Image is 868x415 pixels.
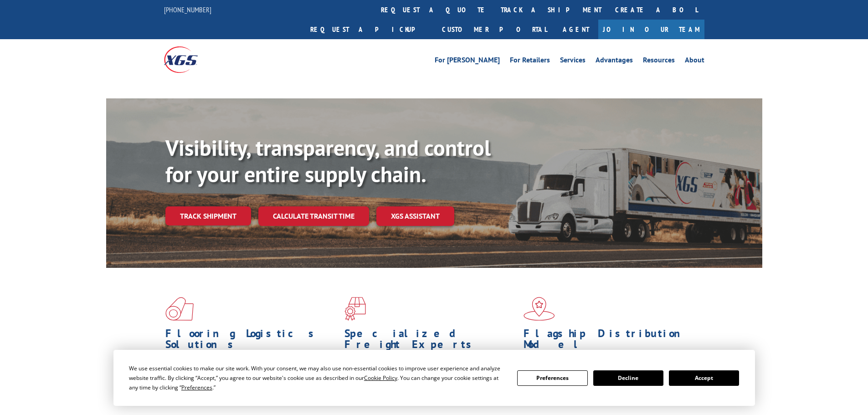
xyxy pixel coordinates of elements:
[669,370,739,386] button: Accept
[165,133,491,188] b: Visibility, transparency, and control for your entire supply chain.
[524,297,555,321] img: xgs-icon-flagship-distribution-model-red
[164,5,211,14] a: [PHONE_NUMBER]
[598,20,704,39] a: Join Our Team
[181,384,212,391] span: Preferences
[303,20,435,39] a: Request a pickup
[685,56,704,67] a: About
[344,328,517,354] h1: Specialized Freight Experts
[258,206,369,226] a: Calculate transit time
[510,56,550,67] a: For Retailers
[560,56,586,67] a: Services
[165,206,251,225] a: Track shipment
[643,56,675,67] a: Resources
[129,364,506,392] div: We use essential cookies to make our site work. With your consent, we may also use non-essential ...
[113,350,755,406] div: Cookie Consent Prompt
[517,370,587,386] button: Preferences
[435,20,554,39] a: Customer Portal
[435,56,500,67] a: For [PERSON_NAME]
[165,328,338,354] h1: Flooring Logistics Solutions
[376,206,454,226] a: XGS ASSISTANT
[344,297,366,321] img: xgs-icon-focused-on-flooring-red
[554,20,598,39] a: Agent
[593,370,663,386] button: Decline
[596,56,633,67] a: Advantages
[165,297,194,321] img: xgs-icon-total-supply-chain-intelligence-red
[524,328,696,354] h1: Flagship Distribution Model
[364,374,397,382] span: Cookie Policy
